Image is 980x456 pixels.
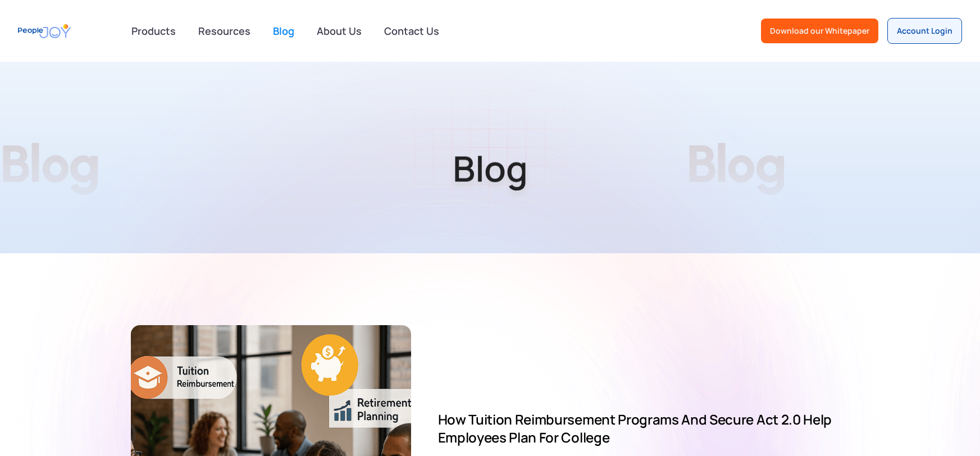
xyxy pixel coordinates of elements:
[266,19,301,43] a: Blog
[192,19,257,43] a: Resources
[377,19,446,43] a: Contact Us
[125,20,183,42] div: Products
[770,25,869,37] div: Download our Whitepaper
[897,25,952,37] div: Account Login
[310,19,368,43] a: About Us
[438,411,850,446] h2: How Tuition Reimbursement Programs and Secure Act 2.0 Help Employees Plan for College
[887,18,962,44] a: Account Login
[18,19,71,44] a: home
[75,122,906,215] h1: Blog
[761,19,878,43] a: Download our Whitepaper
